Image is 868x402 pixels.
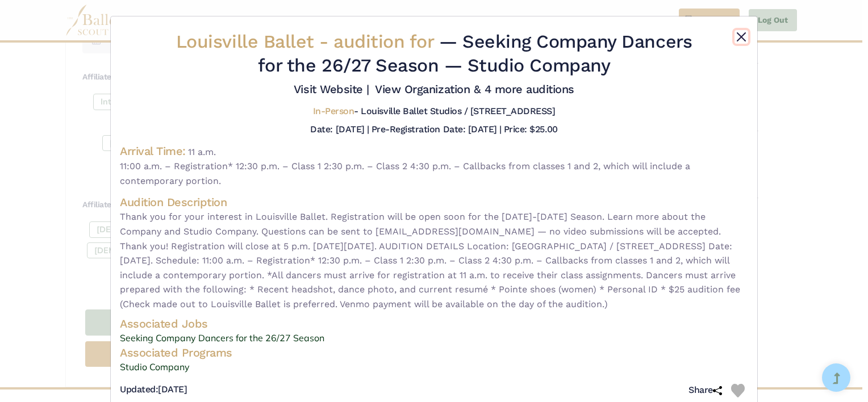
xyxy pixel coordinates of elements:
a: Studio Company [120,360,748,375]
h5: Date: [DATE] | [310,124,369,135]
button: Close [735,30,748,44]
span: Updated: [120,384,158,395]
span: Louisville Ballet - [176,31,439,52]
span: audition for [333,31,433,52]
span: Thank you for your interest in Louisville Ballet. Registration will be open soon for the [DATE]-[... [120,210,748,311]
h4: Audition Description [120,195,748,210]
span: 11 a.m. [188,146,216,157]
h4: Associated Programs [120,345,748,360]
h5: - Louisville Ballet Studios / [STREET_ADDRESS] [313,106,556,118]
h5: Share [688,384,722,396]
h5: Pre-Registration Date: [DATE] | [372,124,502,135]
a: Seeking Company Dancers for the 26/27 Season [120,331,748,346]
span: 11:00 a.m. – Registration* 12:30 p.m. – Class 1 2:30 p.m. – Class 2 4:30 p.m. – Callbacks from cl... [120,159,748,188]
span: — Seeking Company Dancers for the 26/27 Season [258,31,692,76]
h5: [DATE] [120,384,187,396]
span: In-Person [313,106,354,116]
h4: Associated Jobs [120,316,748,331]
h4: Arrival Time: [120,144,186,158]
h5: Price: $25.00 [504,124,558,135]
a: Visit Website | [294,82,369,96]
a: View Organization & 4 more auditions [375,82,574,96]
span: — Studio Company [444,55,610,76]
